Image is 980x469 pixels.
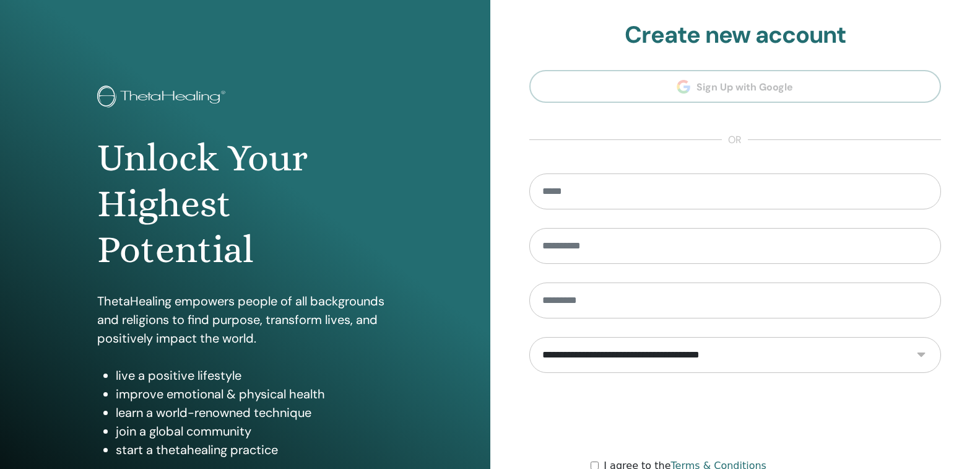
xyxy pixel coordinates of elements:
[97,292,393,348] p: ThetaHealing empowers people of all backgrounds and religions to find purpose, transform lives, a...
[641,392,829,440] iframe: reCAPTCHA
[116,385,393,403] li: improve emotional & physical health
[116,403,393,422] li: learn a world-renowned technique
[116,366,393,385] li: live a positive lifestyle
[116,422,393,441] li: join a global community
[722,133,748,147] span: or
[529,21,942,50] h2: Create new account
[97,135,393,273] h1: Unlock Your Highest Potential
[116,441,393,459] li: start a thetahealing practice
